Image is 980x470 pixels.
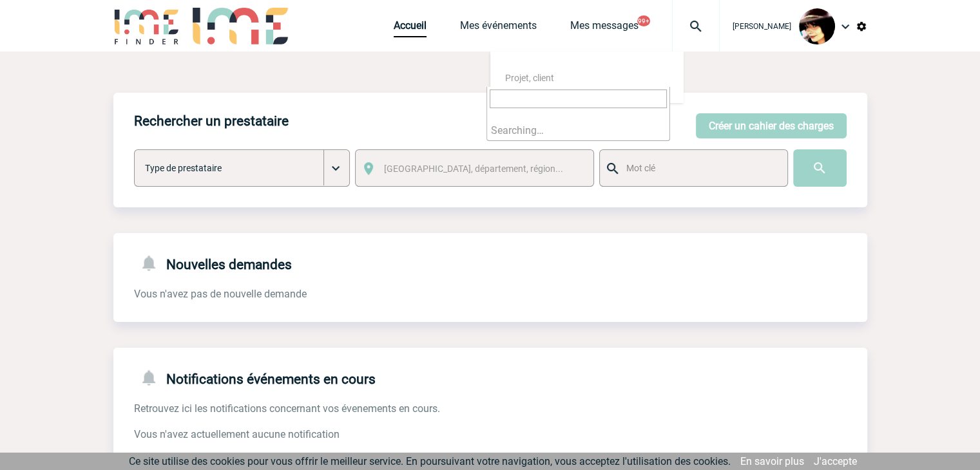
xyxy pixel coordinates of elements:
[733,22,791,31] span: [PERSON_NAME]
[505,73,554,83] span: Projet, client
[134,113,289,129] h4: Rechercher un prestataire
[384,164,563,174] span: [GEOGRAPHIC_DATA], département, région...
[134,368,376,387] h4: Notifications événements en cours
[134,402,440,415] span: Retrouvez ici les notifications concernant vos évenements en cours.
[113,8,180,44] img: IME-Finder
[637,15,650,26] button: 99+
[793,149,847,187] input: Submit
[799,8,835,44] img: 101023-0.jpg
[460,19,537,37] a: Mes événements
[134,288,307,300] span: Vous n'avez pas de nouvelle demande
[129,455,731,467] span: Ce site utilise des cookies pour vous offrir le meilleur service. En poursuivant votre navigation...
[134,428,340,440] span: Vous n'avez actuellement aucune notification
[740,455,804,467] a: En savoir plus
[394,19,427,37] a: Accueil
[570,19,639,37] a: Mes messages
[487,120,669,140] li: Searching…
[134,254,292,272] h4: Nouvelles demandes
[139,254,166,272] img: notifications-24-px-g.png
[814,455,857,467] a: J'accepte
[139,368,166,387] img: notifications-24-px-g.png
[623,160,776,176] input: Mot clé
